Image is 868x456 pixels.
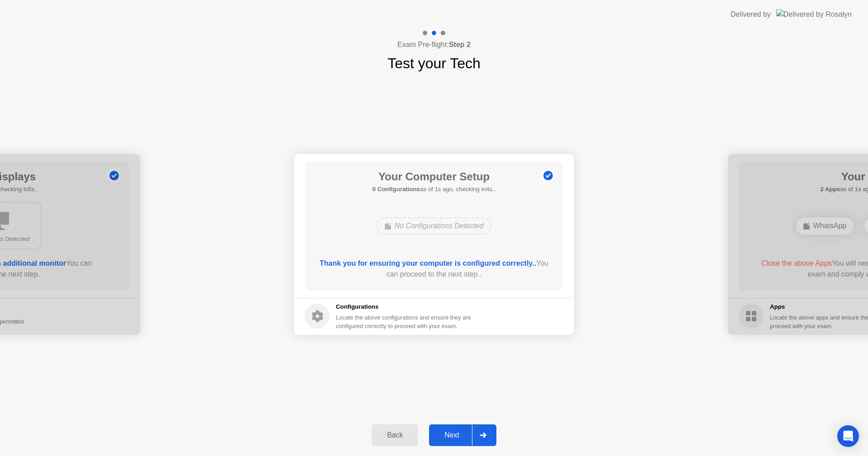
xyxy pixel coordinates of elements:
div: Next [432,431,472,439]
div: Delivered by [731,9,771,20]
b: Step 2 [449,41,471,48]
h5: as of 1s ago, checking in4s.. [373,185,496,194]
div: You can proceed to the next step.. [318,258,551,280]
h4: Exam Pre-flight: [397,39,471,50]
h1: Your Computer Setup [373,169,496,185]
div: Locate the above configurations and ensure they are configured correctly to proceed with your exam. [336,313,473,330]
b: Thank you for ensuring your computer is configured correctly.. [320,259,536,267]
button: Back [372,424,418,446]
div: Open Intercom Messenger [837,425,859,447]
button: Next [429,424,496,446]
h1: Test your Tech [387,52,481,74]
div: Back [374,431,415,439]
div: No Configurations Detected [377,217,492,235]
h5: Configurations [336,302,473,311]
b: 0 Configurations [373,186,420,193]
img: Delivered by Rosalyn [776,9,852,19]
